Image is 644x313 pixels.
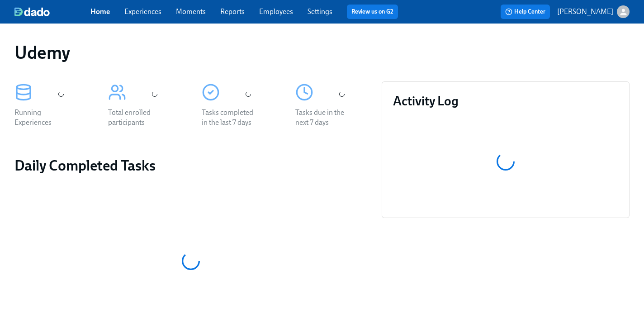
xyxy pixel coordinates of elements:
a: Reports [220,7,245,16]
button: [PERSON_NAME] [557,5,630,18]
a: Review us on G2 [351,7,393,16]
a: Experiences [124,7,161,16]
button: Review us on G2 [347,5,398,19]
div: Running Experiences [14,108,72,128]
img: dado [14,7,50,16]
a: Employees [259,7,293,16]
div: Tasks completed in the last 7 days [202,108,260,128]
span: Help Center [505,7,545,16]
a: dado [14,7,90,16]
a: Settings [308,7,332,16]
div: Tasks due in the next 7 days [295,108,353,128]
p: [PERSON_NAME] [557,7,613,17]
h3: Activity Log [393,93,618,109]
h1: Udemy [14,42,70,63]
a: Home [90,7,110,16]
a: Moments [176,7,206,16]
div: Total enrolled participants [108,108,166,128]
button: Help Center [501,5,550,19]
h2: Daily Completed Tasks [14,156,367,175]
